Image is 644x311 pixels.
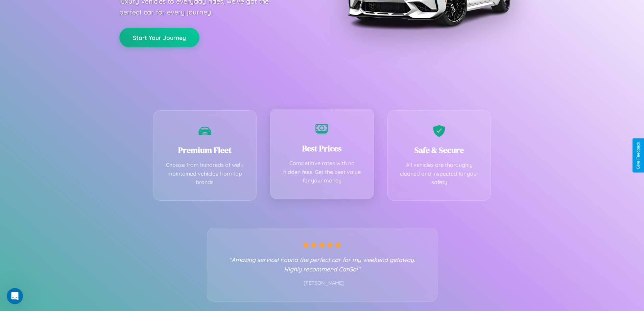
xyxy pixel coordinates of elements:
h3: Safe & Secure [398,145,481,156]
p: Choose from hundreds of well-maintained vehicles from top brands [164,161,246,187]
p: "Amazing service! Found the perfect car for my weekend getaway. Highly recommend CarGo!" [221,255,424,274]
iframe: Intercom live chat [7,288,23,304]
p: All vehicles are thoroughly cleaned and inspected for your safety [398,161,481,187]
div: Give Feedback [636,142,641,169]
h3: Best Prices [281,143,363,154]
p: Competitive rates with no hidden fees. Get the best value for your money [281,159,363,185]
p: - [PERSON_NAME] [221,279,424,288]
h3: Premium Fleet [164,145,246,156]
button: Start Your Journey [119,28,199,47]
